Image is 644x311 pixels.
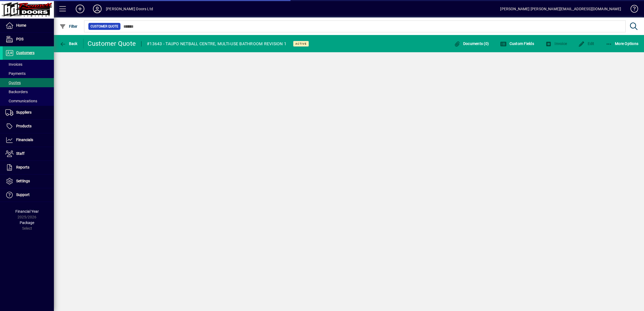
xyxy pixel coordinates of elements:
span: Documents (0) [454,41,489,46]
div: #13643 - TAUPO NETBALL CENTRE, MULTI-USE BATHROOM REVISION 1 [147,40,286,48]
a: Invoices [3,60,54,69]
a: Suppliers [3,106,54,119]
app-page-header-button: Back [54,39,84,48]
a: Financials [3,133,54,147]
span: Filter [60,24,78,29]
a: Payments [3,69,54,78]
button: Custom Fields [499,39,535,48]
a: Backorders [3,87,54,96]
a: Home [3,19,54,32]
span: Customer Quote [91,24,118,29]
button: Invoice [544,39,568,48]
a: Communications [3,96,54,106]
a: Knowledge Base [626,1,637,19]
div: [PERSON_NAME] Doors Ltd [106,5,153,13]
button: Documents (0) [452,39,490,48]
span: Home [16,23,26,27]
span: Edit [578,41,594,46]
span: Payments [5,71,26,76]
span: Invoice [545,41,567,46]
a: Support [3,188,54,202]
span: Custom Fields [500,41,534,46]
span: Active [295,42,307,46]
button: More Options [604,39,640,48]
a: Products [3,120,54,133]
button: Filter [58,22,79,31]
span: Package [20,221,34,225]
span: Support [16,193,30,197]
button: Back [58,39,79,48]
a: Reports [3,161,54,174]
span: Staff [16,151,25,156]
span: Communications [5,99,37,103]
span: Financials [16,138,33,142]
span: Back [60,41,78,46]
span: Suppliers [16,110,32,114]
span: POS [16,37,23,41]
a: Staff [3,147,54,160]
button: Edit [577,39,596,48]
span: Customers [16,51,34,55]
div: Customer Quote [88,39,136,48]
a: Quotes [3,78,54,87]
span: Products [16,124,32,128]
span: Backorders [5,90,28,94]
span: Invoices [5,62,22,67]
span: Quotes [5,81,21,85]
div: [PERSON_NAME] [PERSON_NAME][EMAIL_ADDRESS][DOMAIN_NAME] [500,5,621,13]
span: Settings [16,179,30,183]
button: Add [71,4,89,14]
a: POS [3,33,54,46]
span: More Options [606,41,639,46]
button: Profile [89,4,106,14]
span: Reports [16,165,29,169]
span: Financial Year [15,209,39,214]
a: Settings [3,174,54,188]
